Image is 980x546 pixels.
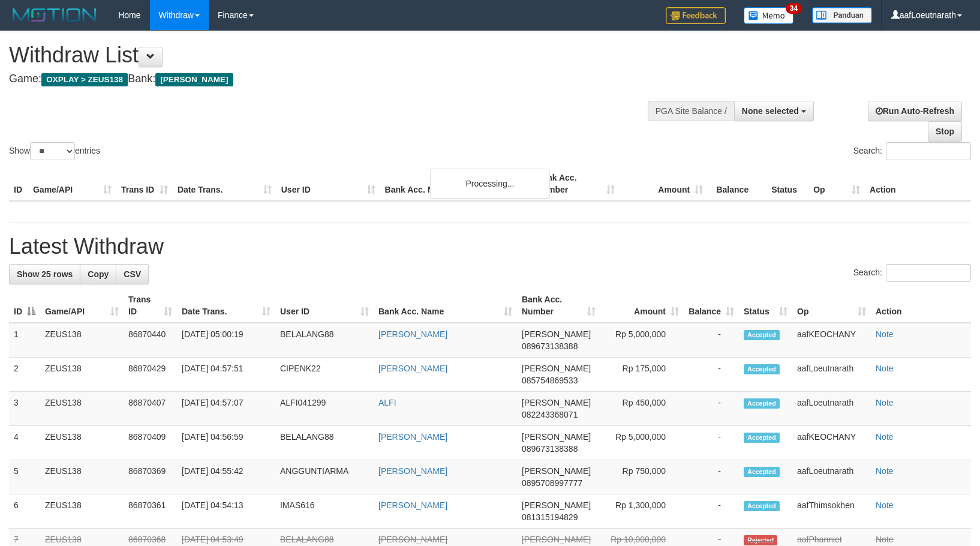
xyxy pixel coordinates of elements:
[378,364,447,373] a: [PERSON_NAME]
[30,142,75,160] select: Showentries
[684,358,739,392] td: -
[9,73,641,85] h4: Game: Bank:
[600,289,684,323] th: Amount: activate to sort column ascending
[9,358,40,392] td: 2
[522,398,591,407] span: [PERSON_NAME]
[792,426,871,460] td: aafKEOCHANY
[9,235,971,259] h1: Latest Withdraw
[378,432,447,442] a: [PERSON_NAME]
[684,289,739,323] th: Balance: activate to sort column ascending
[522,410,578,419] span: Copy 082243368071 to clipboard
[124,269,141,279] span: CSV
[684,494,739,529] td: -
[853,142,971,160] label: Search:
[155,73,233,86] span: [PERSON_NAME]
[666,7,726,24] img: Feedback.jpg
[40,289,124,323] th: Game/API: activate to sort column ascending
[792,494,871,529] td: aafThimsokhen
[40,358,124,392] td: ZEUS138
[792,392,871,426] td: aafLoeutnarath
[531,167,620,201] th: Bank Acc. Number
[812,7,872,23] img: panduan.png
[275,426,374,460] td: BELALANG88
[124,460,177,494] td: 86870369
[177,289,275,323] th: Date Trans.: activate to sort column ascending
[876,364,894,373] a: Note
[124,289,177,323] th: Trans ID: activate to sort column ascending
[40,323,124,358] td: ZEUS138
[792,460,871,494] td: aafLoeutnarath
[276,167,380,201] th: User ID
[40,392,124,426] td: ZEUS138
[886,264,971,282] input: Search:
[124,426,177,460] td: 86870409
[88,269,109,279] span: Copy
[708,167,766,201] th: Balance
[378,398,396,407] a: ALFI
[9,494,40,529] td: 6
[9,167,28,201] th: ID
[744,433,780,443] span: Accepted
[177,392,275,426] td: [DATE] 04:57:07
[177,323,275,358] td: [DATE] 05:00:19
[600,460,684,494] td: Rp 750,000
[380,167,532,201] th: Bank Acc. Name
[9,6,100,24] img: MOTION_logo.png
[116,264,149,284] a: CSV
[9,43,641,67] h1: Withdraw List
[600,323,684,358] td: Rp 5,000,000
[177,460,275,494] td: [DATE] 04:55:42
[876,466,894,476] a: Note
[744,467,780,477] span: Accepted
[739,289,792,323] th: Status: activate to sort column ascending
[522,478,582,488] span: Copy 0895708997777 to clipboard
[684,392,739,426] td: -
[876,398,894,407] a: Note
[853,264,971,282] label: Search:
[9,426,40,460] td: 4
[744,7,794,24] img: Button%20Memo.svg
[786,3,802,14] span: 34
[40,426,124,460] td: ZEUS138
[928,121,962,142] a: Stop
[734,101,814,121] button: None selected
[124,323,177,358] td: 86870440
[40,460,124,494] td: ZEUS138
[40,494,124,529] td: ZEUS138
[808,167,865,201] th: Op
[876,432,894,442] a: Note
[177,426,275,460] td: [DATE] 04:56:59
[684,460,739,494] td: -
[522,535,591,544] span: [PERSON_NAME]
[378,329,447,339] a: [PERSON_NAME]
[522,376,578,385] span: Copy 085754869533 to clipboard
[744,330,780,340] span: Accepted
[173,167,276,201] th: Date Trans.
[378,535,447,544] a: [PERSON_NAME]
[275,323,374,358] td: BELALANG88
[275,358,374,392] td: CIPENK22
[17,269,73,279] span: Show 25 rows
[430,169,550,199] div: Processing...
[41,73,128,86] span: OXPLAY > ZEUS138
[600,358,684,392] td: Rp 175,000
[275,494,374,529] td: IMAS616
[742,106,799,116] span: None selected
[28,167,116,201] th: Game/API
[744,398,780,409] span: Accepted
[522,364,591,373] span: [PERSON_NAME]
[684,426,739,460] td: -
[600,426,684,460] td: Rp 5,000,000
[871,289,971,323] th: Action
[868,101,962,121] a: Run Auto-Refresh
[177,358,275,392] td: [DATE] 04:57:51
[124,494,177,529] td: 86870361
[600,494,684,529] td: Rp 1,300,000
[522,466,591,476] span: [PERSON_NAME]
[378,500,447,510] a: [PERSON_NAME]
[275,289,374,323] th: User ID: activate to sort column ascending
[766,167,808,201] th: Status
[124,392,177,426] td: 86870407
[275,460,374,494] td: ANGGUNTIARMA
[865,167,971,201] th: Action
